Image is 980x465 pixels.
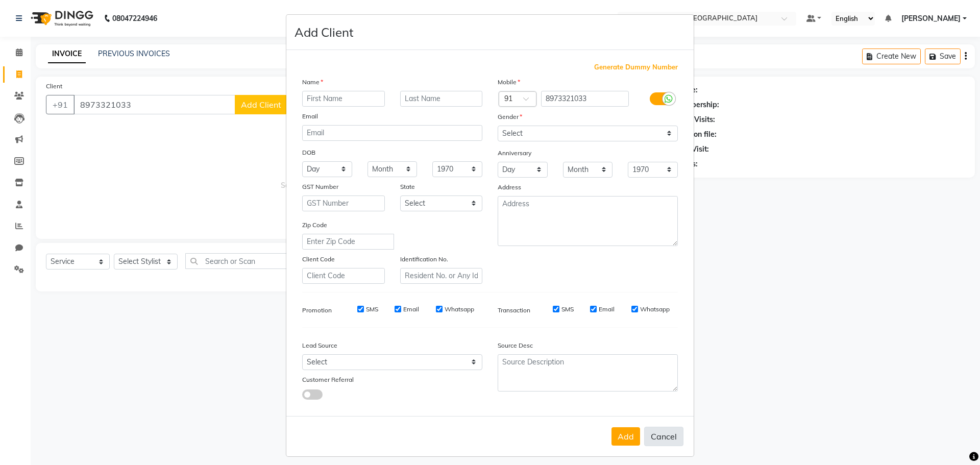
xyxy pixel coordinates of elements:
label: SMS [561,305,574,314]
label: Customer Referral [302,375,354,384]
input: Email [302,125,482,141]
label: Client Code [302,255,335,264]
button: Add [611,427,640,446]
input: First Name [302,91,385,107]
label: Gender [498,112,522,121]
label: Source Desc [498,341,533,350]
label: Promotion [302,306,332,315]
label: Mobile [498,78,520,87]
label: DOB [302,148,315,157]
h4: Add Client [295,23,353,41]
input: Client Code [302,268,385,284]
label: State [400,182,415,191]
button: Cancel [644,427,683,446]
input: Resident No. or Any Id [400,268,483,284]
input: Mobile [541,91,629,107]
label: Email [302,112,318,121]
input: Last Name [400,91,483,107]
label: Name [302,78,323,87]
label: SMS [366,305,378,314]
label: Identification No. [400,255,448,264]
label: Anniversary [498,149,531,158]
label: Transaction [498,306,530,315]
label: Email [403,305,419,314]
label: Address [498,183,521,192]
label: Email [599,305,615,314]
input: GST Number [302,195,385,211]
label: Whatsapp [445,305,474,314]
label: Whatsapp [640,305,670,314]
label: GST Number [302,182,338,191]
input: Enter Zip Code [302,234,394,250]
label: Lead Source [302,341,337,350]
label: Zip Code [302,221,327,230]
span: Generate Dummy Number [594,62,678,72]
